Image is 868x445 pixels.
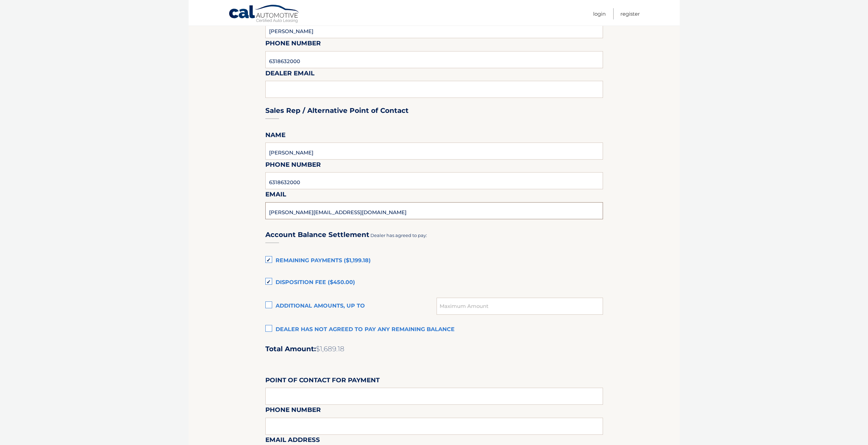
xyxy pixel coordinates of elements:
[265,160,321,172] label: Phone Number
[265,130,285,143] label: Name
[265,276,603,290] label: Disposition Fee ($450.00)
[265,375,380,388] label: Point of Contact for Payment
[265,254,603,268] label: Remaining Payments ($1,199.18)
[265,231,369,239] h3: Account Balance Settlement
[265,189,286,202] label: Email
[265,345,603,353] h2: Total Amount:
[437,298,603,315] input: Maximum Amount
[265,68,314,81] label: Dealer Email
[265,106,409,115] h3: Sales Rep / Alternative Point of Contact
[265,323,603,337] label: Dealer has not agreed to pay any remaining balance
[265,38,321,51] label: Phone Number
[370,233,427,238] span: Dealer has agreed to pay:
[265,299,437,313] label: Additional amounts, up to
[229,4,300,24] a: Cal Automotive
[316,345,344,353] span: $1,689.18
[620,8,640,19] a: Register
[593,8,606,19] a: Login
